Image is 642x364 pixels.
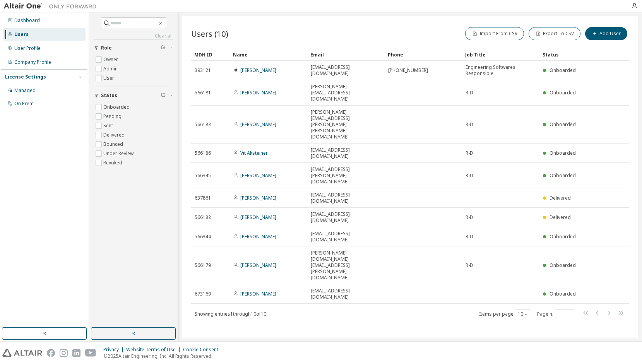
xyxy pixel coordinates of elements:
[550,172,576,179] span: Onboarded
[240,172,276,179] a: [PERSON_NAME]
[311,250,381,281] span: [PERSON_NAME][DOMAIN_NAME][EMAIL_ADDRESS][PERSON_NAME][DOMAIN_NAME]
[161,92,166,99] span: Clear filter
[195,121,211,128] span: 566183
[103,121,115,130] label: Sent
[103,347,126,353] div: Privacy
[518,311,528,317] button: 10
[466,234,473,240] span: R-D
[14,101,34,107] div: On Prem
[310,48,382,61] div: Email
[103,64,119,73] label: Admin
[183,347,223,353] div: Cookie Consent
[585,27,627,40] button: Add User
[388,67,428,73] span: [PHONE_NUMBER]
[94,33,173,39] a: Clear all
[101,92,117,99] span: Status
[479,309,530,319] span: Items per page
[311,231,381,243] span: [EMAIL_ADDRESS][DOMAIN_NAME]
[194,48,227,61] div: MDH ID
[311,84,381,102] span: [PERSON_NAME][EMAIL_ADDRESS][DOMAIN_NAME]
[233,48,304,61] div: Name
[550,195,571,201] span: Delivered
[195,173,211,179] span: 566345
[550,233,576,240] span: Onboarded
[72,349,80,357] img: linkedin.svg
[543,48,589,61] div: Status
[14,31,29,38] div: Users
[240,195,276,201] a: [PERSON_NAME]
[195,291,211,297] span: 673169
[94,87,173,104] button: Status
[466,214,473,220] span: R-D
[311,64,381,77] span: [EMAIL_ADDRESS][DOMAIN_NAME]
[240,67,276,73] a: [PERSON_NAME]
[529,27,580,40] button: Export To CSV
[195,214,211,220] span: 566182
[4,2,101,10] img: Altair One
[195,234,211,240] span: 566344
[126,347,183,353] div: Website Terms of Use
[103,103,131,112] label: Onboarded
[195,311,266,317] span: Showing entries 1 through 10 of 10
[311,211,381,224] span: [EMAIL_ADDRESS][DOMAIN_NAME]
[195,195,211,201] span: 637861
[103,112,123,121] label: Pending
[195,90,211,96] span: 566181
[550,150,576,156] span: Onboarded
[101,45,112,51] span: Role
[240,262,276,268] a: [PERSON_NAME]
[466,173,473,179] span: R-D
[537,309,574,319] span: Page n.
[195,67,211,73] span: 393121
[60,349,68,357] img: instagram.svg
[550,291,576,297] span: Onboarded
[311,109,381,140] span: [PERSON_NAME][EMAIL_ADDRESS][PERSON_NAME][PERSON_NAME][DOMAIN_NAME]
[103,149,135,158] label: Under Review
[311,147,381,159] span: [EMAIL_ADDRESS][DOMAIN_NAME]
[240,233,276,240] a: [PERSON_NAME]
[550,262,576,268] span: Onboarded
[5,74,46,80] div: License Settings
[2,349,42,357] img: altair_logo.svg
[550,121,576,128] span: Onboarded
[14,45,41,51] div: User Profile
[240,121,276,128] a: [PERSON_NAME]
[103,73,116,83] label: User
[550,89,576,96] span: Onboarded
[161,45,166,51] span: Clear filter
[466,150,473,156] span: R-D
[195,150,211,156] span: 566186
[85,349,96,357] img: youtube.svg
[240,291,276,297] a: [PERSON_NAME]
[466,262,473,268] span: R-D
[466,121,473,128] span: R-D
[550,67,576,73] span: Onboarded
[191,28,228,39] span: Users (10)
[311,166,381,185] span: [EMAIL_ADDRESS][PERSON_NAME][DOMAIN_NAME]
[103,158,124,167] label: Revoked
[240,150,268,156] a: Vit Aksteiner
[465,48,536,61] div: Job Title
[47,349,55,357] img: facebook.svg
[103,140,125,149] label: Bounced
[388,48,459,61] div: Phone
[195,262,211,268] span: 566179
[103,55,120,64] label: Owner
[466,90,473,96] span: R-D
[240,89,276,96] a: [PERSON_NAME]
[311,192,381,204] span: [EMAIL_ADDRESS][DOMAIN_NAME]
[94,39,173,56] button: Role
[240,214,276,220] a: [PERSON_NAME]
[14,17,40,24] div: Dashboard
[14,87,36,94] div: Managed
[103,130,126,140] label: Delivered
[103,353,223,359] p: © 2025 Altair Engineering, Inc. All Rights Reserved.
[465,27,524,40] button: Import From CSV
[311,288,381,300] span: [EMAIL_ADDRESS][DOMAIN_NAME]
[14,59,51,65] div: Company Profile
[466,64,536,77] span: Engineering Softwares Responsible
[550,214,571,220] span: Delivered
